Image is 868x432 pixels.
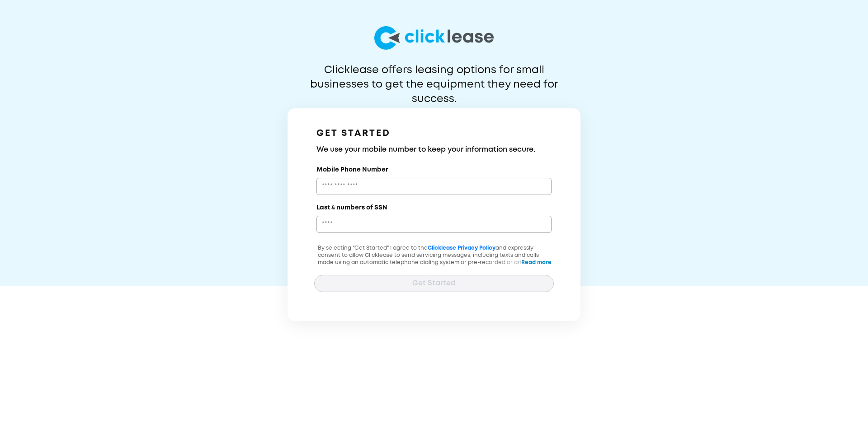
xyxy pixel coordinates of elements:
h1: GET STARTED [316,126,552,141]
p: By selecting "Get Started" I agree to the and expressly consent to allow Clicklease to send servi... [314,245,554,288]
label: Last 4 numbers of SSN [316,203,387,212]
button: Get Started [314,275,554,292]
p: Clicklease offers leasing options for small businesses to get the equipment they need for success. [288,63,580,92]
label: Mobile Phone Number [316,165,388,174]
a: Clicklease Privacy Policy [428,246,495,251]
h3: We use your mobile number to keep your information secure. [316,144,552,155]
img: logo-larg [374,26,494,50]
